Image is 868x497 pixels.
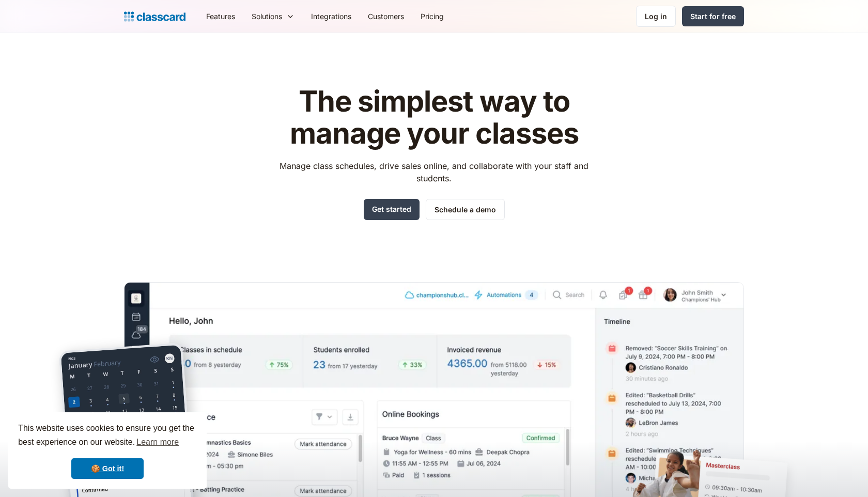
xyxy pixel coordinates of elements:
[412,5,452,28] a: Pricing
[71,458,144,479] a: dismiss cookie message
[364,199,420,220] a: Get started
[8,412,207,489] div: cookieconsent
[270,86,598,149] h1: The simplest way to manage your classes
[124,9,185,24] a: home
[303,5,360,28] a: Integrations
[135,434,180,450] a: learn more about cookies
[682,6,744,26] a: Start for free
[198,5,243,28] a: Features
[426,199,505,220] a: Schedule a demo
[270,160,598,184] p: Manage class schedules, drive sales online, and collaborate with your staff and students.
[690,11,736,22] div: Start for free
[360,5,412,28] a: Customers
[243,5,303,28] div: Solutions
[636,6,676,27] a: Log in
[645,11,667,22] div: Log in
[18,422,197,450] span: This website uses cookies to ensure you get the best experience on our website.
[252,11,282,22] div: Solutions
